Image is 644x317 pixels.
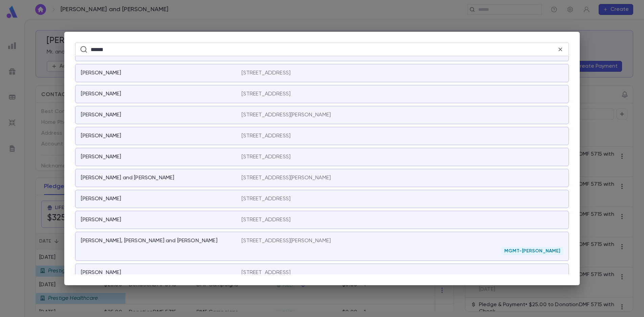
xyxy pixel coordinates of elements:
p: [PERSON_NAME] [81,217,121,223]
p: [STREET_ADDRESS] [241,196,291,202]
p: [STREET_ADDRESS][PERSON_NAME] [241,112,331,118]
p: [STREET_ADDRESS] [241,217,291,223]
p: [PERSON_NAME] [81,91,121,97]
p: [PERSON_NAME] [81,154,121,160]
p: [PERSON_NAME] [81,196,121,202]
p: [PERSON_NAME] [81,269,121,276]
p: [STREET_ADDRESS][PERSON_NAME] [241,175,331,181]
p: [PERSON_NAME] [81,70,121,76]
p: [PERSON_NAME] [81,133,121,139]
p: [STREET_ADDRESS] [241,70,291,76]
p: [STREET_ADDRESS] [241,133,291,139]
p: [PERSON_NAME] [81,112,121,118]
p: [STREET_ADDRESS] [241,154,291,160]
p: [STREET_ADDRESS][PERSON_NAME] [241,237,331,244]
p: [PERSON_NAME] and [PERSON_NAME] [81,175,174,181]
p: [PERSON_NAME], [PERSON_NAME] and [PERSON_NAME] [81,237,217,244]
span: MGMT-[PERSON_NAME] [502,248,563,254]
p: [STREET_ADDRESS] [241,269,291,276]
p: [STREET_ADDRESS] [241,91,291,97]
